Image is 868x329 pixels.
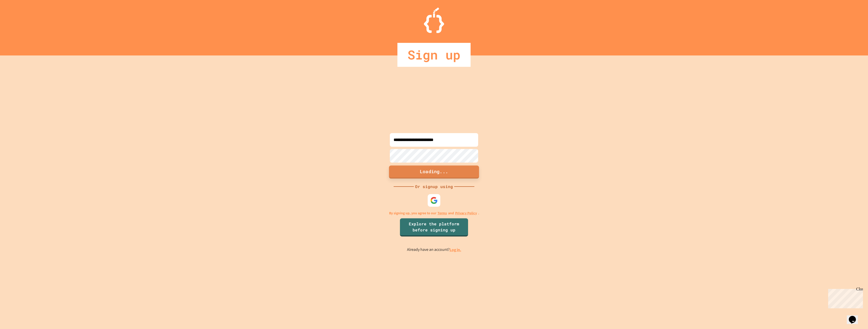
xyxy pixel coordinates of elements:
[389,211,479,216] p: By signing up, you agree to our and .
[826,287,863,308] iframe: chat widget
[438,211,447,216] a: Terms
[424,8,444,33] img: Logo.svg
[455,211,477,216] a: Privacy Policy
[430,197,438,204] img: google-icon.svg
[414,184,454,190] div: Or signup using
[389,165,479,178] button: Loading...
[400,218,468,236] a: Explore the platform before signing up
[397,43,471,67] div: Sign up
[450,247,461,252] a: Log in.
[407,247,461,253] p: Already have an account?
[847,309,863,324] iframe: chat widget
[2,2,35,32] div: Chat with us now!Close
